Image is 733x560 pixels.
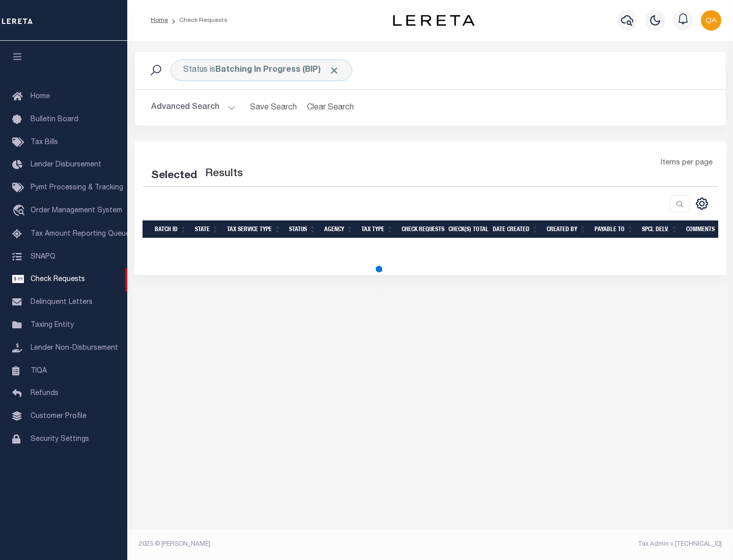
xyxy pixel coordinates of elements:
[31,436,89,443] span: Security Settings
[661,158,713,169] span: Items per page
[320,220,357,238] th: Agency
[151,220,191,238] th: Batch Id
[701,10,721,31] img: svg+xml;base64,PHN2ZyB4bWxucz0iaHR0cDovL3d3dy53My5vcmcvMjAwMC9zdmciIHBvaW50ZXItZXZlbnRzPSJub25lIi...
[244,98,303,118] button: Save Search
[444,220,489,238] th: Check(s) Total
[215,66,340,74] b: Batching In Progress (BIP)
[31,93,50,100] span: Home
[31,207,122,214] span: Order Management System
[31,413,87,420] span: Customer Profile
[31,161,101,169] span: Lender Disbursement
[31,253,55,260] span: SNAPQ
[543,220,590,238] th: Created By
[205,166,243,182] label: Results
[590,220,638,238] th: Payable To
[151,98,236,118] button: Advanced Search
[31,322,74,329] span: Taxing Entity
[31,276,85,283] span: Check Requests
[31,345,118,352] span: Lender Non-Disbursement
[131,540,431,549] div: 2025 © [PERSON_NAME].
[638,220,682,238] th: Spcl Delv.
[31,184,123,191] span: Pymt Processing & Tracking
[393,15,474,26] img: logo-dark.svg
[398,220,444,238] th: Check Requests
[489,220,543,238] th: Date Created
[171,60,352,81] div: Click to Edit
[168,16,228,25] li: Check Requests
[31,231,130,238] span: Tax Amount Reporting Queue
[303,98,358,118] button: Clear Search
[31,390,59,397] span: Refunds
[31,299,93,306] span: Delinquent Letters
[12,205,29,218] i: travel_explore
[151,168,197,184] div: Selected
[329,65,340,76] span: Click to Remove
[31,367,47,374] span: TIQA
[223,220,285,238] th: Tax Service Type
[191,220,223,238] th: State
[151,17,168,23] a: Home
[438,540,722,549] div: Tax Admin v.[TECHNICAL_ID]
[31,139,58,146] span: Tax Bills
[31,116,78,123] span: Bulletin Board
[357,220,398,238] th: Tax Type
[682,220,728,238] th: Comments
[285,220,320,238] th: Status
